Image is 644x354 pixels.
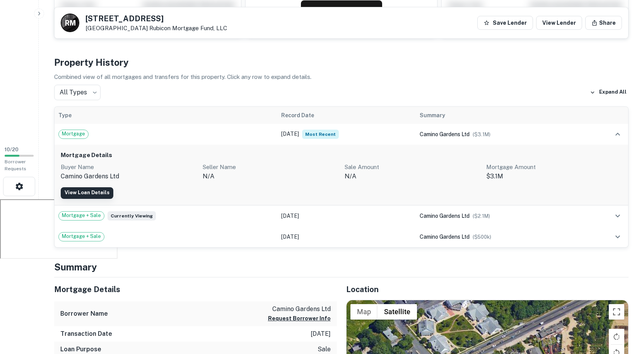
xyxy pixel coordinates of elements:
[277,205,416,226] td: [DATE]
[318,345,331,354] p: sale
[609,329,624,344] button: Rotate map clockwise
[536,16,582,30] a: View Lender
[5,159,26,171] span: Borrower Requests
[345,172,480,181] p: N/A
[302,130,339,139] span: Most Recent
[420,234,470,240] span: camino gardens ltd
[473,213,490,219] span: ($ 2.1M )
[473,234,491,240] span: ($ 500k )
[277,107,416,124] th: Record Date
[65,18,75,28] p: R M
[60,329,112,339] h6: Transaction Date
[350,304,378,320] button: Show street map
[420,131,470,137] span: camino gardens ltd
[203,162,338,172] p: Seller Name
[85,15,227,22] h5: [STREET_ADDRESS]
[203,172,338,181] p: n/a
[59,130,88,138] span: Mortgage
[611,230,624,243] button: expand row
[486,172,622,181] p: $3.1M
[61,187,113,199] a: View Loan Details
[477,16,533,30] button: Save Lender
[54,72,629,82] p: Combined view of all mortgages and transfers for this property. Click any row to expand details.
[268,304,331,314] p: camino gardens ltd
[5,147,19,152] span: 10 / 20
[301,0,382,19] button: Request Borrower Info
[486,162,622,172] p: Mortgage Amount
[55,107,277,124] th: Type
[277,226,416,247] td: [DATE]
[59,212,104,219] span: Mortgage + Sale
[61,162,196,172] p: Buyer Name
[149,25,227,31] a: Rubicon Mortgage Fund, LLC
[378,304,417,320] button: Show satellite imagery
[416,107,584,124] th: Summary
[585,16,622,30] button: Share
[473,132,490,137] span: ($ 3.1M )
[345,162,480,172] p: Sale Amount
[611,128,624,141] button: expand row
[85,25,227,32] p: [GEOGRAPHIC_DATA]
[605,292,644,329] iframe: Chat Widget
[311,329,331,339] p: [DATE]
[277,124,416,145] td: [DATE]
[346,284,629,295] h5: Location
[420,213,470,219] span: camino gardens ltd
[61,14,79,32] a: R M
[588,87,629,98] button: Expand All
[60,345,101,354] h6: Loan Purpose
[60,309,108,318] h6: Borrower Name
[108,211,156,221] span: Currently viewing
[61,151,622,160] h6: Mortgage Details
[59,233,104,240] span: Mortgage + Sale
[268,314,331,323] button: Request Borrower Info
[54,55,629,69] h4: Property History
[54,85,101,100] div: All Types
[54,284,337,295] h5: Mortgage Details
[54,260,629,274] h4: Summary
[611,209,624,222] button: expand row
[61,172,196,181] p: camino gardens ltd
